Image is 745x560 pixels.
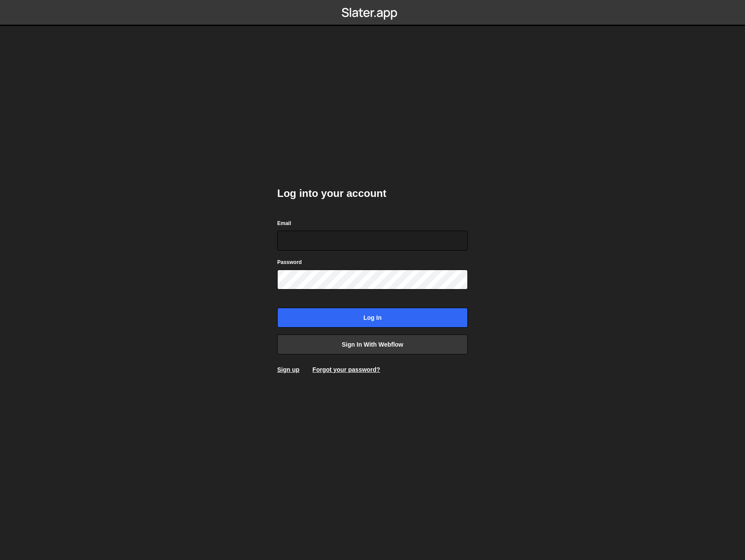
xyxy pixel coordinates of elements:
a: Sign in with Webflow [277,335,468,354]
label: Password [277,258,302,267]
a: Sign up [277,366,299,373]
a: Forgot your password? [312,366,380,373]
label: Email [277,219,291,228]
h2: Log into your account [277,187,468,200]
input: Log in [277,308,468,328]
